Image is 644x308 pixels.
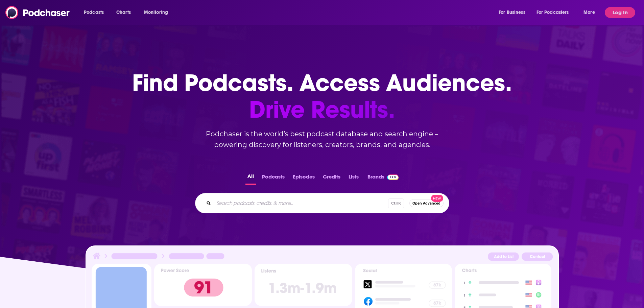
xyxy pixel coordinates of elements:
[412,202,440,205] span: Open Advanced
[579,7,603,18] button: open menu
[260,172,287,185] button: Podcasts
[255,264,352,306] img: Podcast Insights Listens
[409,199,444,207] button: Open AdvancedNew
[291,172,317,185] button: Episodes
[499,8,525,17] span: For Business
[583,8,595,17] span: More
[431,195,443,202] span: New
[321,172,342,185] button: Credits
[388,198,404,208] span: Ctrl K
[139,7,177,18] button: open menu
[144,8,168,17] span: Monitoring
[132,96,512,123] span: Drive Results.
[245,172,256,185] button: All
[494,7,534,18] button: open menu
[532,7,579,18] button: open menu
[367,172,399,185] a: BrandsPodchaser Pro
[214,198,388,209] input: Search podcasts, credits, & more...
[536,8,569,17] span: For Podcasters
[347,172,361,185] button: Lists
[92,252,553,263] img: Podcast Insights Header
[195,193,449,213] div: Search podcasts, credits, & more...
[79,7,113,18] button: open menu
[132,70,512,123] h1: Find Podcasts. Access Audiences.
[5,6,70,19] img: Podchaser - Follow, Share and Rate Podcasts
[112,7,135,18] a: Charts
[387,174,399,180] img: Podchaser Pro
[154,264,252,306] img: Podcast Insights Power score
[84,8,104,17] span: Podcasts
[116,8,131,17] span: Charts
[187,128,457,150] h2: Podchaser is the world’s best podcast database and search engine – powering discovery for listene...
[605,7,635,18] button: Log In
